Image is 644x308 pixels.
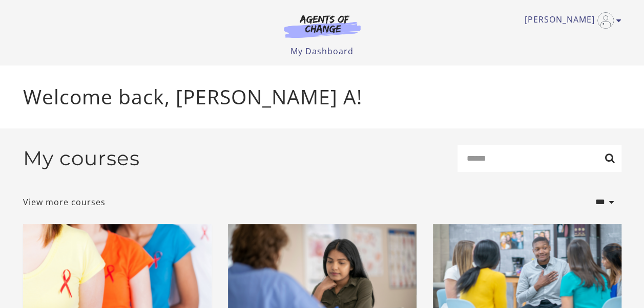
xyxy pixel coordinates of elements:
img: Agents of Change Logo [273,14,371,38]
a: Toggle menu [525,12,616,29]
h2: My courses [23,146,140,170]
a: My Dashboard [290,46,354,57]
a: View more courses [23,196,106,208]
p: Welcome back, [PERSON_NAME] A! [23,82,621,112]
